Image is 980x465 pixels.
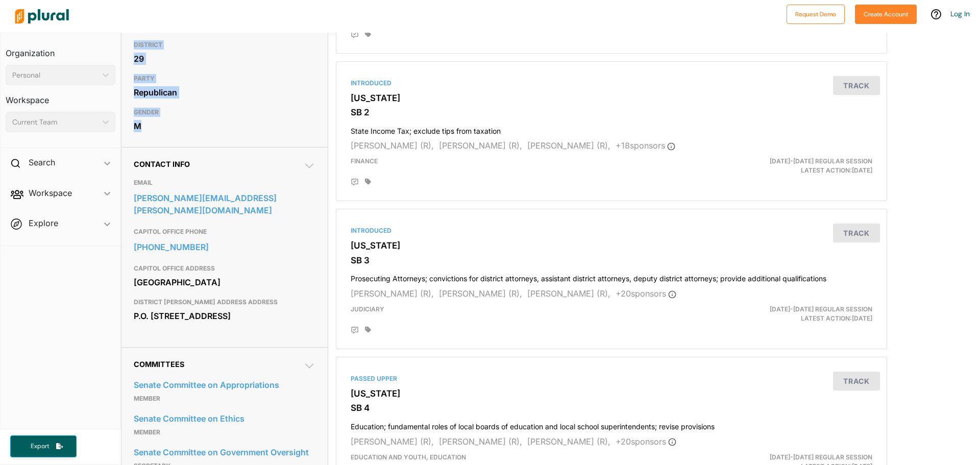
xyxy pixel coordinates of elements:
[439,288,522,299] span: [PERSON_NAME] (R),
[439,436,522,447] span: [PERSON_NAME] (R),
[134,308,315,324] div: P.O. [STREET_ADDRESS]
[134,177,315,189] h3: EMAIL
[351,122,872,136] h4: State Income Tax; exclude tips from taxation
[134,190,315,218] a: [PERSON_NAME][EMAIL_ADDRESS][PERSON_NAME][DOMAIN_NAME]
[134,445,315,460] a: Senate Committee on Government Oversight
[351,157,378,165] span: Finance
[351,240,872,251] h3: [US_STATE]
[351,178,359,186] div: Add Position Statement
[527,436,610,447] span: [PERSON_NAME] (R),
[134,51,315,66] div: 29
[351,403,872,413] h3: SB 4
[12,117,99,128] div: Current Team
[12,70,99,81] div: Personal
[134,262,315,275] h3: CAPITOL OFFICE ADDRESS
[29,157,55,168] h2: Search
[701,157,880,175] div: Latest Action: [DATE]
[351,93,872,103] h3: [US_STATE]
[351,418,872,431] h4: Education; fundamental roles of local boards of education and local school superintendents; revis...
[351,374,872,383] div: Passed Upper
[134,426,315,438] p: Member
[134,411,315,426] a: Senate Committee on Ethics
[855,5,917,24] button: Create Account
[616,436,676,447] span: + 20 sponsor s
[950,9,970,18] a: Log In
[134,226,315,238] h3: CAPITOL OFFICE PHONE
[23,442,56,451] span: Export
[351,107,872,117] h3: SB 2
[351,79,872,88] div: Introduced
[527,288,610,299] span: [PERSON_NAME] (R),
[351,140,434,151] span: [PERSON_NAME] (R),
[351,31,359,39] div: Add Position Statement
[134,239,315,255] a: [PHONE_NUMBER]
[134,106,315,118] h3: GENDER
[787,8,845,19] a: Request Demo
[134,160,190,168] span: Contact Info
[833,76,880,95] button: Track
[134,72,315,85] h3: PARTY
[351,453,466,461] span: Education and Youth, Education
[527,140,610,151] span: [PERSON_NAME] (R),
[351,388,872,399] h3: [US_STATE]
[134,39,315,51] h3: DISTRICT
[439,140,522,151] span: [PERSON_NAME] (R),
[351,288,434,299] span: [PERSON_NAME] (R),
[351,326,359,334] div: Add Position Statement
[365,178,371,185] div: Add tags
[833,372,880,390] button: Track
[701,305,880,323] div: Latest Action: [DATE]
[6,38,115,61] h3: Organization
[134,393,315,405] p: Member
[855,8,917,19] a: Create Account
[6,85,115,108] h3: Workspace
[351,255,872,265] h3: SB 3
[134,296,315,308] h3: DISTRICT [PERSON_NAME] ADDRESS ADDRESS
[616,140,675,151] span: + 18 sponsor s
[787,5,845,24] button: Request Demo
[134,275,315,290] div: [GEOGRAPHIC_DATA]
[365,326,371,333] div: Add tags
[351,305,384,313] span: Judiciary
[833,224,880,242] button: Track
[351,226,872,235] div: Introduced
[351,270,872,283] h4: Prosecuting Attorneys; convictions for district attorneys, assistant district attorneys, deputy d...
[10,435,77,457] button: Export
[770,305,872,313] span: [DATE]-[DATE] Regular Session
[770,453,872,461] span: [DATE]-[DATE] Regular Session
[770,157,872,165] span: [DATE]-[DATE] Regular Session
[134,377,315,393] a: Senate Committee on Appropriations
[134,118,315,134] div: M
[134,85,315,100] div: Republican
[616,288,676,299] span: + 20 sponsor s
[134,360,184,369] span: Committees
[351,436,434,447] span: [PERSON_NAME] (R),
